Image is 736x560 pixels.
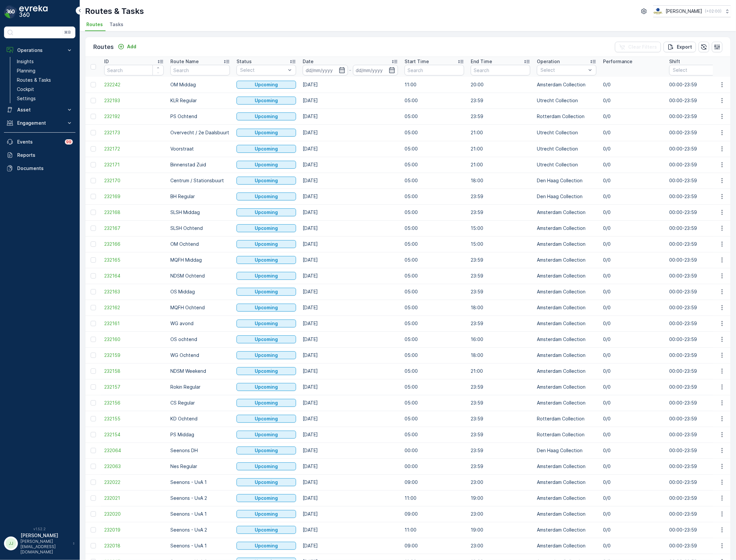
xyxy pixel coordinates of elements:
[4,44,75,57] button: Operations
[104,463,164,470] span: 232063
[255,225,278,232] p: Upcoming
[104,177,164,184] a: 232170
[471,97,530,104] p: 23:59
[299,411,401,427] td: [DATE]
[603,161,663,168] p: 0/0
[104,431,164,438] a: 232154
[237,272,296,280] button: Upcoming
[537,193,596,200] p: Den Haag Collection
[104,81,164,88] span: 232242
[4,103,75,116] button: Asset
[405,177,464,184] p: 05:00
[471,161,530,168] p: 21:00
[91,400,96,406] div: Toggle Row Selected
[91,130,96,135] div: Toggle Row Selected
[86,21,103,28] span: Routes
[537,113,596,120] p: Rotterdam Collection
[299,284,401,300] td: [DATE]
[299,204,401,220] td: [DATE]
[104,209,164,216] span: 232168
[603,177,663,184] p: 0/0
[170,161,230,168] p: Binnenstad Zuid
[669,58,680,65] p: Shift
[537,209,596,216] p: Amsterdam Collection
[255,415,278,422] p: Upcoming
[255,542,278,549] p: Upcoming
[615,42,661,52] button: Clear Filters
[21,539,69,555] p: [PERSON_NAME][EMAIL_ADDRESS][DOMAIN_NAME]
[91,210,96,215] div: Toggle Row Selected
[104,368,164,374] a: 232158
[471,177,530,184] p: 18:00
[237,193,296,200] button: Upcoming
[471,225,530,232] p: 15:00
[91,353,96,358] div: Toggle Row Selected
[91,321,96,326] div: Toggle Row Selected
[537,225,596,232] p: Amsterdam Collection
[299,363,401,379] td: [DATE]
[255,527,278,533] p: Upcoming
[299,316,401,331] td: [DATE]
[299,77,401,93] td: [DATE]
[255,146,278,152] p: Upcoming
[537,177,596,184] p: Den Haag Collection
[405,225,464,232] p: 05:00
[669,241,729,247] p: 00:00-23:59
[104,495,164,501] span: 232021
[104,257,164,263] a: 232165
[17,165,73,172] p: Documents
[255,209,278,216] p: Upcoming
[170,257,230,263] p: MQFH Middag
[170,65,230,75] input: Search
[349,66,352,74] p: -
[4,135,75,149] a: Events99
[104,320,164,327] a: 232161
[255,97,278,104] p: Upcoming
[255,463,278,470] p: Upcoming
[705,9,721,14] p: ( +02:00 )
[91,114,96,119] div: Toggle Row Selected
[669,97,729,104] p: 00:00-23:59
[6,538,16,549] div: JJ
[91,543,96,548] div: Toggle Row Selected
[17,95,36,102] p: Settings
[405,113,464,120] p: 05:00
[104,193,164,200] a: 232169
[537,58,560,65] p: Operation
[91,82,96,87] div: Toggle Row Selected
[405,257,464,263] p: 05:00
[603,225,663,232] p: 0/0
[104,527,164,533] span: 232019
[14,66,75,75] a: Planning
[299,490,401,506] td: [DATE]
[255,400,278,406] p: Upcoming
[91,384,96,390] div: Toggle Row Selected
[299,252,401,268] td: [DATE]
[21,532,69,539] p: [PERSON_NAME]
[104,146,164,152] a: 232172
[673,67,718,73] p: Select
[104,113,164,120] span: 232192
[677,44,692,50] p: Export
[255,447,278,454] p: Upcoming
[91,241,96,247] div: Toggle Row Selected
[91,257,96,263] div: Toggle Row Selected
[237,112,296,120] button: Upcoming
[669,225,729,232] p: 00:00-23:59
[405,97,464,104] p: 05:00
[353,65,398,75] input: dd/mm/yyyy
[170,81,230,88] p: OM Middag
[299,173,401,189] td: [DATE]
[104,161,164,168] a: 232171
[104,336,164,343] a: 232160
[299,220,401,236] td: [DATE]
[66,139,71,145] p: 99
[17,86,34,93] p: Cockpit
[237,208,296,216] button: Upcoming
[170,209,230,216] p: SLSH Middag
[255,257,278,263] p: Upcoming
[669,257,729,263] p: 00:00-23:59
[299,474,401,490] td: [DATE]
[17,152,73,158] p: Reports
